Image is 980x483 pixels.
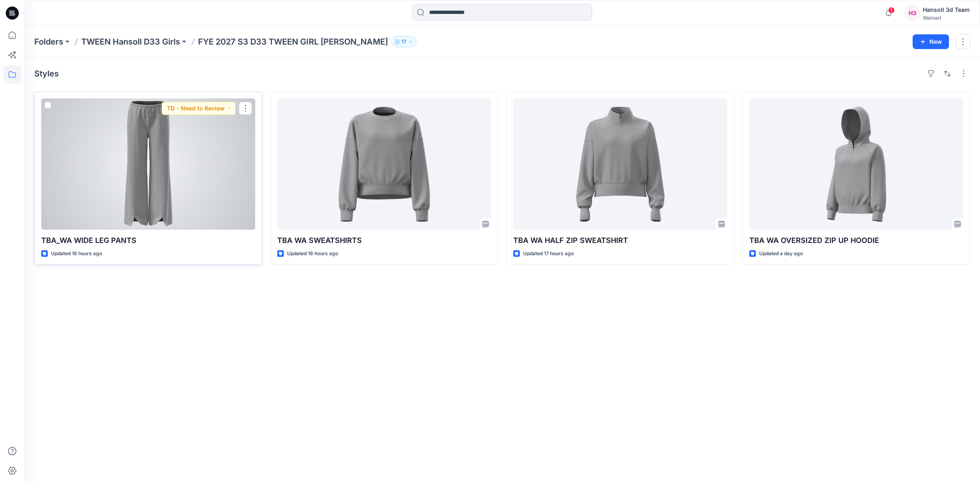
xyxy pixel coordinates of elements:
[34,69,59,79] h4: Styles
[513,99,727,230] a: TBA WA HALF ZIP SWEATSHIRT
[923,15,970,21] div: Walmart
[41,235,255,246] p: TBA_WA WIDE LEG PANTS
[51,249,102,258] p: Updated 16 hours ago
[277,99,491,230] a: TBA WA SWEATSHIRTS
[34,36,63,47] a: Folders
[513,235,727,246] p: TBA WA HALF ZIP SWEATSHIRT
[391,36,416,47] button: 17
[401,37,406,46] p: 17
[81,36,180,47] a: TWEEN Hansoll D33 Girls
[888,7,895,13] span: 1
[198,36,388,47] p: FYE 2027 S3 D33 TWEEN GIRL [PERSON_NAME]
[759,249,803,258] p: Updated a day ago
[41,99,255,230] a: TBA_WA WIDE LEG PANTS
[905,6,920,20] div: H3
[913,34,949,49] button: New
[287,249,338,258] p: Updated 16 hours ago
[523,249,574,258] p: Updated 17 hours ago
[749,99,963,230] a: TBA WA OVERSIZED ZIP UP HOODIE
[749,235,963,246] p: TBA WA OVERSIZED ZIP UP HOODIE
[277,235,491,246] p: TBA WA SWEATSHIRTS
[923,5,970,15] div: Hansoll 3d Team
